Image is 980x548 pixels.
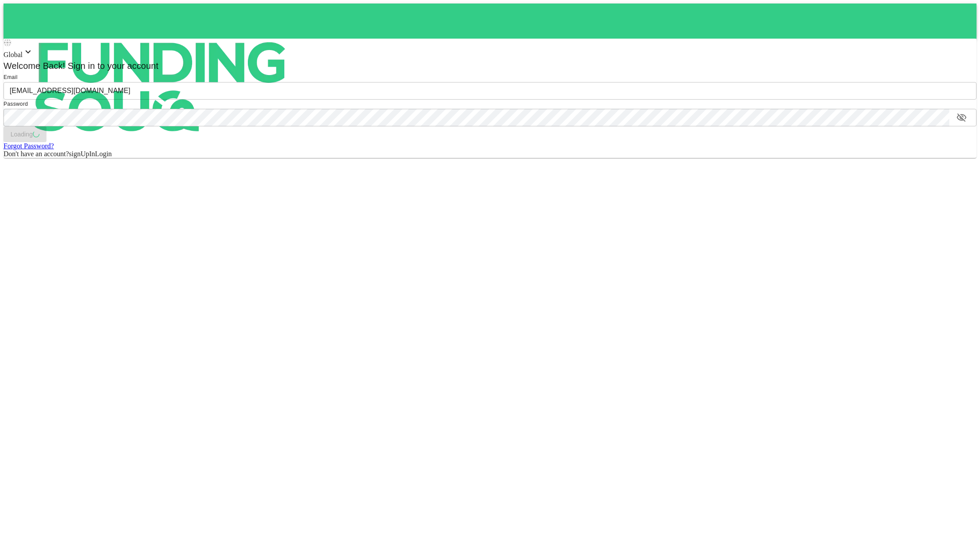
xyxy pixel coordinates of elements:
[4,82,976,100] input: email
[4,150,69,158] span: Don't have an account?
[4,142,54,150] a: Forgot Password?
[4,74,18,80] span: Email
[65,61,159,71] span: Sign in to your account
[4,47,976,59] div: Global
[69,150,112,158] span: signUpInLogin
[4,101,28,107] span: Password
[4,4,976,39] a: logo
[4,61,65,71] span: Welcome Back!
[4,4,319,170] img: logo
[4,109,949,126] input: password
